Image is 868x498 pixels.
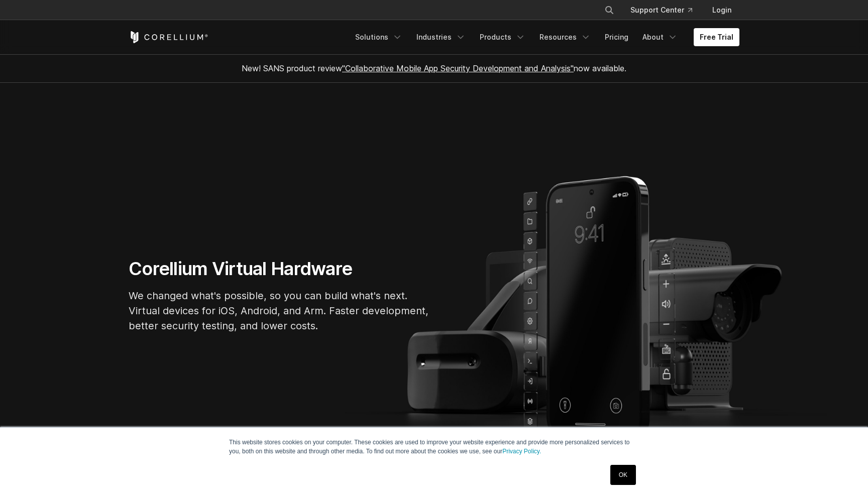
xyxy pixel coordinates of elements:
[474,28,531,46] a: Products
[342,63,574,73] a: "Collaborative Mobile App Security Development and Analysis"
[533,28,597,46] a: Resources
[129,31,208,43] a: Corellium Home
[129,288,430,333] p: We changed what's possible, so you can build what's next. Virtual devices for iOS, Android, and A...
[349,28,739,46] div: Navigation Menu
[229,438,639,456] p: This website stores cookies on your computer. These cookies are used to improve your website expe...
[704,1,739,19] a: Login
[600,1,618,19] button: Search
[599,28,634,46] a: Pricing
[610,465,636,485] a: OK
[694,28,739,46] a: Free Trial
[502,448,541,455] a: Privacy Policy.
[129,258,430,280] h1: Corellium Virtual Hardware
[592,1,739,19] div: Navigation Menu
[242,63,626,73] span: New! SANS product review now available.
[622,1,700,19] a: Support Center
[410,28,472,46] a: Industries
[636,28,684,46] a: About
[349,28,408,46] a: Solutions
